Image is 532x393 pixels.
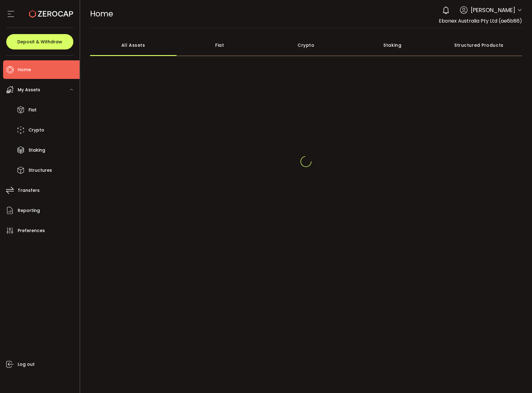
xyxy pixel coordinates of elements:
[263,34,349,56] div: Crypto
[18,65,31,74] span: Home
[28,146,45,155] span: Staking
[90,34,177,56] div: All Assets
[18,360,35,369] span: Log out
[28,106,37,114] span: Fiat
[471,6,515,14] span: [PERSON_NAME]
[6,34,73,50] button: Deposit & Withdraw
[28,126,44,135] span: Crypto
[177,34,263,56] div: Fiat
[28,166,52,175] span: Structures
[18,186,40,195] span: Transfers
[18,206,40,215] span: Reporting
[18,85,40,94] span: My Assets
[349,34,436,56] div: Staking
[90,8,113,19] span: Home
[436,34,522,56] div: Structured Products
[439,17,522,24] span: Ebonex Australia Pty Ltd (ae6b86)
[17,40,62,44] span: Deposit & Withdraw
[18,226,45,235] span: Preferences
